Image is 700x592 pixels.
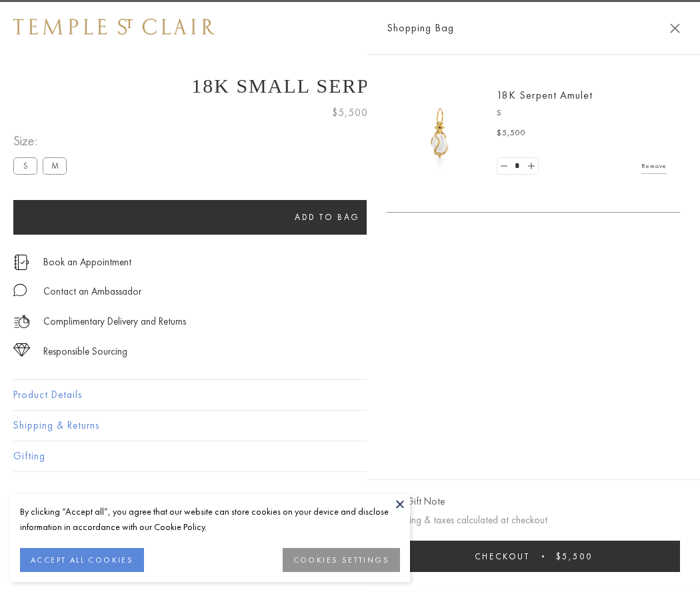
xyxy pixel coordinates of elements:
label: S [13,157,37,174]
button: ACCEPT ALL COOKIES [20,548,144,572]
div: By clicking “Accept all”, you agree that our website can store cookies on your device and disclos... [20,504,400,535]
button: Gifting [13,441,687,471]
button: Product Details [13,380,687,410]
button: Shipping & Returns [13,411,687,441]
div: Responsible Sourcing [43,343,127,360]
button: Checkout $5,500 [387,541,680,572]
img: icon_sourcing.svg [13,343,30,357]
span: Checkout [475,551,530,562]
p: Complimentary Delivery and Returns [43,313,186,330]
span: $5,500 [556,551,593,562]
h1: 18K Small Serpent Amulet [13,75,687,97]
span: $5,500 [332,104,368,121]
img: MessageIcon-01_2.svg [13,283,27,297]
a: Book an Appointment [43,255,131,269]
a: Set quantity to 0 [497,158,511,175]
a: 18K Serpent Amulet [497,88,593,102]
span: Add to bag [295,211,360,223]
img: icon_appointment.svg [13,255,29,270]
img: icon_delivery.svg [13,313,30,330]
label: M [43,157,67,174]
button: Add to bag [13,200,641,235]
button: Add Gift Note [387,493,445,510]
a: Remove [641,159,667,173]
button: Close Shopping Bag [670,23,680,33]
img: P51836-E11SERPPV [400,93,480,173]
p: Shipping & taxes calculated at checkout [387,512,680,529]
span: Shopping Bag [387,19,454,37]
a: Set quantity to 2 [524,158,537,175]
span: Size: [13,130,72,152]
div: Contact an Ambassador [43,283,141,300]
p: S [497,107,667,120]
img: Temple St. Clair [13,19,215,35]
button: COOKIES SETTINGS [283,548,400,572]
span: $5,500 [497,127,526,140]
